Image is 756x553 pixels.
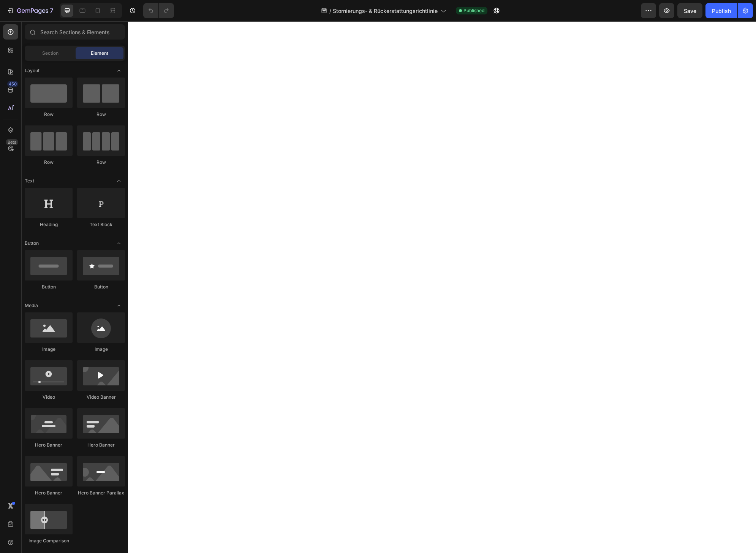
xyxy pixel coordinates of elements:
div: Text Block [77,221,125,228]
div: Image [77,346,125,353]
div: Beta [6,139,18,145]
div: Row [77,159,125,166]
span: Toggle open [113,65,125,77]
div: Image [25,346,73,353]
iframe: Design area [128,21,756,553]
span: Section [42,50,59,57]
span: Text [25,177,34,184]
span: Toggle open [113,299,125,312]
span: Media [25,302,38,309]
button: 7 [3,3,57,18]
div: Hero Banner [25,490,73,496]
button: Save [677,3,702,18]
div: 450 [7,81,18,87]
input: Search Sections & Elements [25,24,125,40]
div: Row [77,111,125,118]
span: Stornierungs- & Rückerstattungsrichtlinie [333,7,438,15]
div: Video [25,394,73,401]
div: Button [25,284,73,290]
button: Publish [705,3,737,18]
div: Button [77,284,125,290]
div: Hero Banner [77,442,125,448]
div: Hero Banner [25,442,73,448]
div: Publish [712,7,731,15]
div: Undo/Redo [143,3,174,18]
span: Element [91,50,108,57]
span: Save [684,8,696,14]
div: Video Banner [77,394,125,401]
div: Heading [25,221,73,228]
span: Toggle open [113,237,125,249]
span: / [329,7,331,15]
span: Toggle open [113,175,125,187]
div: Row [25,111,73,118]
div: Row [25,159,73,166]
span: Published [463,7,484,14]
div: Hero Banner Parallax [77,490,125,496]
div: Image Comparison [25,537,73,544]
span: Button [25,240,39,247]
span: Layout [25,67,40,74]
p: 7 [50,6,53,15]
